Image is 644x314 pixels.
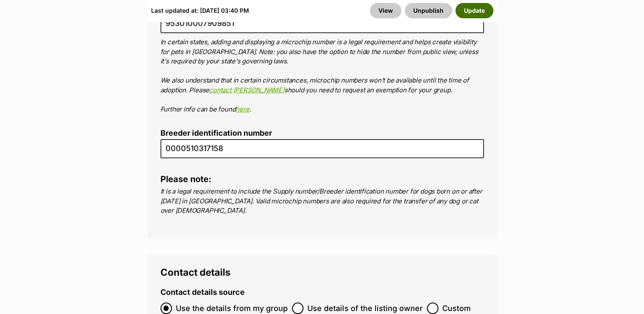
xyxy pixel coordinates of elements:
button: Unpublish [405,3,452,18]
p: It is a legal requirement to include the Supply number/Breeder identification number for dogs bor... [160,187,484,216]
a: here [235,105,249,113]
label: Breeder identification number [160,129,484,138]
label: Contact details source [160,288,245,297]
span: Use details of the listing owner [307,303,423,314]
div: Last updated at: [DATE] 03:40 PM [151,3,249,18]
h4: Please note: [160,174,484,185]
button: Update [455,3,493,18]
p: In certain states, adding and displaying a microchip number is a legal requirement and helps crea... [160,37,484,114]
span: Use the details from my group [176,303,288,314]
a: contact [PERSON_NAME] [209,86,284,94]
span: Custom [442,303,471,314]
span: Contact details [160,266,231,278]
a: View [370,3,401,18]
